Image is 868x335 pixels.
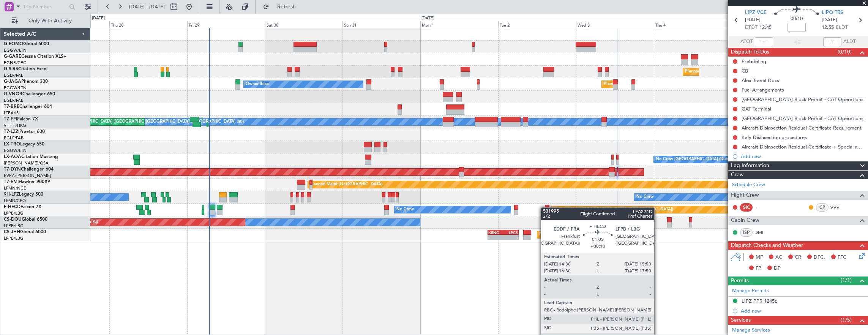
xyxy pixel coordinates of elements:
span: Dispatch Checks and Weather [731,241,803,250]
span: G-VNOR [4,92,22,96]
a: EVRA/[PERSON_NAME] [4,173,51,179]
span: G-JAGA [4,79,21,84]
span: LIPQ TRS [822,9,843,17]
a: F-HECDFalcon 7X [4,205,41,209]
input: Trip Number [23,1,67,13]
a: T7-LZZIPraetor 600 [4,130,45,134]
div: Planned Maint [GEOGRAPHIC_DATA] ([GEOGRAPHIC_DATA]) [685,66,805,77]
a: DMI [754,229,772,236]
a: VVV [830,204,847,211]
div: - [488,235,503,240]
span: AC [775,254,782,261]
div: Sat 30 [265,21,343,28]
a: LFPB/LBG [4,210,24,216]
div: Thu 4 [654,21,732,28]
div: Planned Maint [GEOGRAPHIC_DATA] ([GEOGRAPHIC_DATA]) [604,79,723,90]
span: LIPZ VCE [745,9,767,17]
div: Planned Maint [GEOGRAPHIC_DATA] ([GEOGRAPHIC_DATA]) [597,216,717,228]
a: T7-FFIFalcon 7X [4,117,38,122]
a: VHHH/HKG [4,123,26,128]
span: (1/1) [841,276,852,284]
a: LX-TROLegacy 650 [4,142,44,147]
div: Add new [741,153,864,160]
span: ELDT [836,24,848,32]
span: (0/10) [838,48,852,56]
span: ATOT [740,38,753,46]
span: Dispatch To-Dos [731,48,769,57]
div: ISP [740,228,753,237]
a: Manage Services [732,327,770,334]
a: EGGW/LTN [4,47,27,53]
div: [GEOGRAPHIC_DATA] Block Permit - CAT Operations [742,96,863,103]
div: Thu 28 [109,21,187,28]
span: 00:10 [791,15,803,23]
a: EGNR/CEG [4,60,27,66]
span: CS-JHH [4,230,20,234]
a: EGLF/FAB [4,98,24,103]
div: [GEOGRAPHIC_DATA] Block Permit - CAT Operations [742,115,863,122]
span: Cabin Crew [731,216,759,225]
span: 12:45 [759,24,772,32]
span: ALDT [843,38,856,46]
div: Italy Disinsection procedures [742,134,807,141]
span: T7-FFI [4,117,17,122]
div: Aircraft Disinsection Residual Certificate Requirement [742,125,862,131]
span: FFC [838,254,846,261]
span: DFC, [814,254,825,261]
a: G-VNORChallenger 650 [4,92,55,96]
span: Crew [731,171,744,179]
div: Fuel Arrangements [742,87,784,93]
a: T7-DYNChallenger 604 [4,167,54,172]
div: Tue 2 [498,21,576,28]
div: Aircraft Disinsection Residual Certificate + Special request [742,144,864,150]
span: LX-TRO [4,142,20,147]
a: EGLF/FAB [4,135,24,141]
a: LFMN/NCE [4,185,26,191]
a: CS-DOUGlobal 6500 [4,217,47,222]
a: EGLF/FAB [4,73,24,78]
div: [PERSON_NAME][GEOGRAPHIC_DATA] ([GEOGRAPHIC_DATA] Intl) [111,116,244,128]
div: KRNO [488,230,503,235]
div: CB [742,68,748,74]
div: GAT Terminal [742,106,771,112]
div: [DATE] [92,15,105,22]
span: LX-AOA [4,155,21,159]
div: CP [816,203,829,212]
a: 9H-LPZLegacy 500 [4,192,43,197]
div: Owner Ibiza [246,79,269,90]
span: T7-EMI [4,180,19,184]
div: [DATE] [421,15,434,22]
div: Mon 1 [420,21,498,28]
span: DP [774,265,781,272]
span: T7-LZZI [4,130,19,134]
div: Planned Maint [GEOGRAPHIC_DATA] ([GEOGRAPHIC_DATA]) [554,204,673,215]
span: T7-BRE [4,104,19,109]
span: ETOT [745,24,758,32]
div: Planned Maint [GEOGRAPHIC_DATA] ([GEOGRAPHIC_DATA]) [539,229,659,240]
span: [DATE] - [DATE] [129,3,165,10]
a: LFPB/LBG [4,235,24,241]
span: T7-DYN [4,167,21,172]
span: Only With Activity [20,18,80,24]
div: Add new [741,308,864,314]
div: Planned Maint [GEOGRAPHIC_DATA] ([GEOGRAPHIC_DATA] Intl) [40,116,167,128]
span: Leg Information [731,161,769,170]
span: G-GARE [4,54,21,59]
input: --:-- [755,37,773,46]
a: LFMD/CEQ [4,198,26,204]
span: Permits [731,277,749,285]
a: EGGW/LTN [4,85,27,91]
span: FP [756,265,761,272]
span: CS-DOU [4,217,22,222]
span: 9H-LPZ [4,192,19,197]
div: No Crew [396,204,414,215]
div: - - [754,204,772,211]
a: G-JAGAPhenom 300 [4,79,48,84]
span: 12:55 [822,24,834,32]
a: Manage Permits [732,287,769,295]
a: LTBA/ISL [4,110,21,116]
span: Services [731,316,751,325]
div: SIC [740,203,753,212]
a: LFPB/LBG [4,223,24,229]
button: Refresh [259,1,305,13]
